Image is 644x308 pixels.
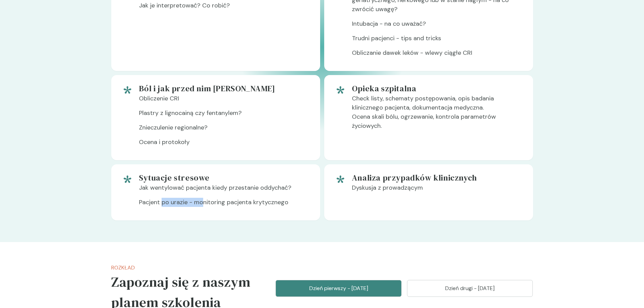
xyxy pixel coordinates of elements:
p: Ocena i protokoły [139,138,309,152]
p: Check listy, schematy postępowania, opis badania klinicznego pacjenta, dokumentacja medyczna. Oce... [352,94,522,136]
p: Znieczulenie regionalne? [139,123,309,138]
p: Dyskusja z prowadzącym [352,183,522,198]
p: Jak wentylować pacjenta kiedy przestanie oddychać? [139,183,309,198]
h5: Analiza przypadków klinicznych [352,172,522,183]
button: Dzień drugi - [DATE] [407,280,533,297]
p: Jak je interpretować? Co robić? [139,1,309,16]
p: Trudni pacjenci - tips and tricks [352,34,522,48]
button: Dzień pierwszy - [DATE] [276,280,402,297]
p: Plastry z lignocainą czy fentanylem? [139,109,309,123]
p: Pacjent po urazie - monitoring pacjenta krytycznego [139,198,309,212]
p: Dzień drugi - [DATE] [415,284,525,292]
p: Obliczenie CRI [139,94,309,109]
h5: Ból i jak przed nim [PERSON_NAME] [139,83,309,94]
h5: Sytuacje stresowe [139,172,309,183]
p: Dzień pierwszy - [DATE] [284,284,393,292]
p: Rozkład [111,264,254,272]
p: Obliczanie dawek leków - wlewy ciągłe CRI [352,48,522,63]
h5: Opieka szpitalna [352,83,522,94]
p: Intubacja - na co uważać? [352,19,522,34]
